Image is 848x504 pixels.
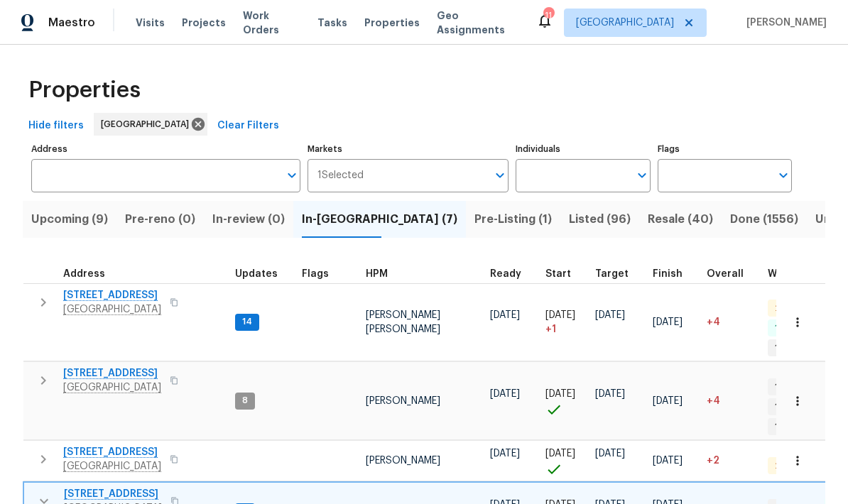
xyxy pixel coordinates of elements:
[545,269,571,279] span: Start
[23,113,89,139] button: Hide filters
[237,316,258,328] span: 14
[364,16,420,30] span: Properties
[653,396,683,406] span: [DATE]
[576,16,674,30] span: [GEOGRAPHIC_DATA]
[769,401,807,413] span: 1 Sent
[366,269,388,279] span: HPM
[490,269,521,279] span: Ready
[302,209,457,229] span: In-[GEOGRAPHIC_DATA] (7)
[317,170,364,182] span: 1 Selected
[658,145,792,153] label: Flags
[490,269,534,279] div: Earliest renovation start date (first business day after COE or Checkout)
[516,145,650,153] label: Individuals
[595,269,629,279] span: Target
[701,362,762,440] td: 4 day(s) past target finish date
[474,209,552,229] span: Pre-Listing (1)
[741,16,827,30] span: [PERSON_NAME]
[235,269,278,279] span: Updates
[773,165,793,185] button: Open
[366,396,440,406] span: [PERSON_NAME]
[595,389,625,399] span: [DATE]
[769,381,801,393] span: 1 WIP
[707,269,744,279] span: Overall
[769,302,802,314] span: 2 QC
[540,283,589,361] td: Project started 1 days late
[545,310,575,320] span: [DATE]
[653,317,683,327] span: [DATE]
[101,117,195,131] span: [GEOGRAPHIC_DATA]
[31,209,108,229] span: Upcoming (9)
[540,441,589,481] td: Project started on time
[182,16,226,30] span: Projects
[653,269,683,279] span: Finish
[28,83,141,97] span: Properties
[701,283,762,361] td: 4 day(s) past target finish date
[282,165,302,185] button: Open
[490,165,510,185] button: Open
[366,310,440,334] span: [PERSON_NAME] [PERSON_NAME]
[653,269,695,279] div: Projected renovation finish date
[217,117,279,135] span: Clear Filters
[707,456,719,466] span: +2
[31,145,300,153] label: Address
[769,421,829,433] span: 1 Accepted
[490,310,520,320] span: [DATE]
[595,269,641,279] div: Target renovation project end date
[707,317,720,327] span: +4
[730,209,798,229] span: Done (1556)
[545,449,575,459] span: [DATE]
[768,269,846,279] span: WO Completion
[308,145,509,153] label: Markets
[94,113,207,136] div: [GEOGRAPHIC_DATA]
[125,209,195,229] span: Pre-reno (0)
[490,449,520,459] span: [DATE]
[302,269,329,279] span: Flags
[540,362,589,440] td: Project started on time
[707,269,756,279] div: Days past target finish date
[632,165,652,185] button: Open
[545,322,556,336] span: + 1
[595,310,625,320] span: [DATE]
[707,396,720,406] span: +4
[63,269,105,279] span: Address
[701,441,762,481] td: 2 day(s) past target finish date
[212,209,285,229] span: In-review (0)
[366,456,440,466] span: [PERSON_NAME]
[653,456,683,466] span: [DATE]
[317,18,347,28] span: Tasks
[136,16,165,30] span: Visits
[648,209,713,229] span: Resale (40)
[769,322,808,334] span: 1 Done
[769,460,802,472] span: 2 QC
[48,16,95,30] span: Maestro
[237,395,254,407] span: 8
[212,113,285,139] button: Clear Filters
[769,342,829,354] span: 1 Accepted
[545,389,575,399] span: [DATE]
[569,209,631,229] span: Listed (96)
[595,449,625,459] span: [DATE]
[28,117,84,135] span: Hide filters
[490,389,520,399] span: [DATE]
[543,9,553,23] div: 11
[437,9,519,37] span: Geo Assignments
[545,269,584,279] div: Actual renovation start date
[243,9,300,37] span: Work Orders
